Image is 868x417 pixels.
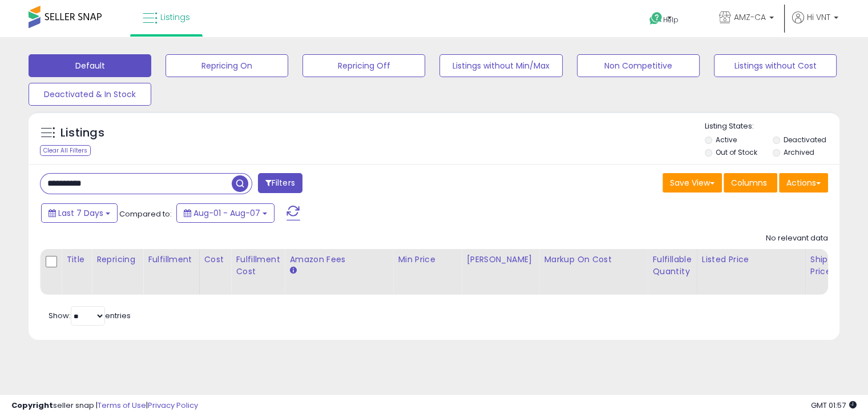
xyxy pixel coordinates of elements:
div: Fulfillment [148,254,194,266]
div: Min Price [398,254,457,266]
button: Listings without Min/Max [439,54,562,77]
span: Show: entries [49,310,131,321]
span: AMZ-CA [734,11,766,23]
span: Last 7 Days [58,207,103,219]
button: Repricing On [165,54,288,77]
span: Columns [731,177,767,189]
button: Listings without Cost [714,54,837,77]
div: No relevant data [766,233,828,244]
button: Save View [663,173,722,193]
div: Listed Price [702,254,801,266]
button: Filters [258,173,302,193]
button: Repricing Off [302,54,425,77]
div: Ship Price [810,254,833,278]
span: Listings [160,11,190,23]
span: 2025-08-15 01:57 GMT [811,400,857,411]
span: Aug-01 - Aug-07 [193,207,260,219]
small: Amazon Fees. [289,266,296,276]
a: Hi VNT [792,11,838,37]
span: Compared to: [119,209,172,219]
span: Help [663,15,679,25]
div: Amazon Fees [289,254,388,266]
label: Out of Stock [716,147,757,157]
div: Repricing [96,254,138,266]
a: Help [640,3,701,37]
div: Cost [204,254,227,266]
div: seller snap | | [11,400,198,411]
div: Clear All Filters [40,145,91,156]
button: Non Competitive [577,54,700,77]
a: Privacy Policy [148,400,198,411]
button: Deactivated & In Stock [29,83,151,106]
div: Markup on Cost [544,254,643,266]
button: Columns [724,173,777,193]
div: Fulfillment Cost [236,254,280,278]
div: [PERSON_NAME] [466,254,534,266]
h5: Listings [60,125,104,141]
button: Actions [779,173,828,193]
button: Last 7 Days [41,203,118,223]
i: Get Help [649,11,663,26]
p: Listing States: [705,121,839,132]
label: Active [716,135,737,145]
a: Terms of Use [98,400,146,411]
th: The percentage added to the cost of goods (COGS) that forms the calculator for Min & Max prices. [539,249,648,295]
label: Deactivated [783,135,826,145]
strong: Copyright [11,400,53,411]
div: Title [66,254,87,266]
button: Default [29,54,151,77]
span: Hi VNT [807,11,830,23]
button: Aug-01 - Aug-07 [176,203,274,223]
div: Fulfillable Quantity [652,254,692,278]
label: Archived [783,147,814,157]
